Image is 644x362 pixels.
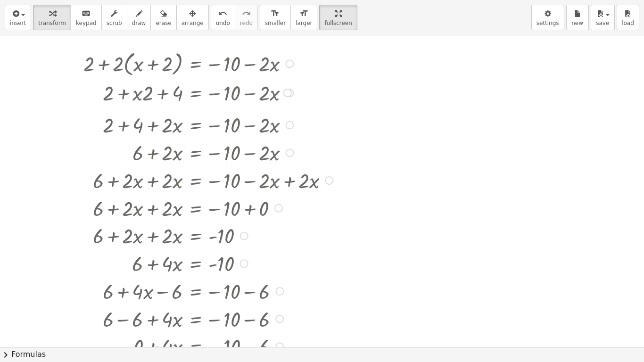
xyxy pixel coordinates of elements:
[216,20,230,26] span: undo
[218,8,227,19] i: undo
[33,5,71,30] button: transform
[242,8,251,19] i: redo
[271,8,280,19] i: format_size
[235,5,258,30] button: redoredo
[299,8,308,19] i: format_size
[127,5,151,30] button: draw
[101,5,127,30] button: scrub
[240,20,253,26] span: redo
[319,5,357,30] button: fullscreen
[537,20,559,26] span: settings
[617,5,639,30] button: load
[296,20,312,26] span: larger
[566,5,589,30] button: new
[10,20,26,26] span: insert
[82,8,91,19] i: keyboard
[290,5,317,30] button: format_sizelarger
[182,20,204,26] span: arrange
[596,20,609,26] span: save
[265,20,286,26] span: smaller
[156,20,171,26] span: erase
[531,5,564,30] button: settings
[76,20,97,26] span: keypad
[38,20,66,26] span: transform
[71,5,102,30] button: keyboardkeypad
[132,20,146,26] span: draw
[260,5,291,30] button: format_sizesmaller
[211,5,235,30] button: undoundo
[622,20,634,26] span: load
[591,5,615,30] button: save
[5,5,31,30] button: insert
[324,20,352,26] span: fullscreen
[571,20,583,26] span: new
[150,5,176,30] button: erase
[176,5,209,30] button: arrange
[107,20,122,26] span: scrub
